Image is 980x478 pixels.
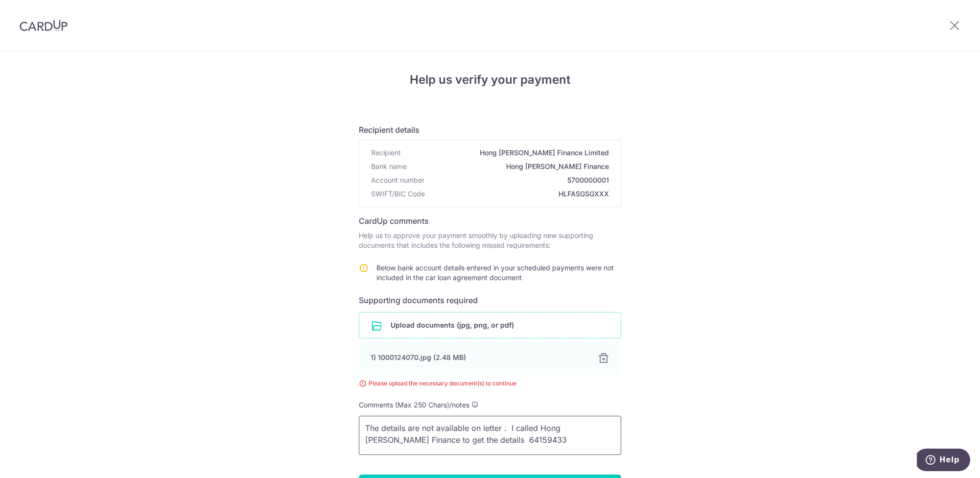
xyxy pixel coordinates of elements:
[359,124,621,136] h6: Recipient details
[429,189,609,199] span: HLFASGSGXXX
[371,175,424,185] span: Account number
[359,312,621,338] div: Upload documents (jpg, png, or pdf)
[359,71,621,89] h4: Help us verify your payment
[359,294,621,306] h6: Supporting documents required
[371,353,586,362] div: 1) 1000124070.jpg (2.48 MB)
[371,189,425,199] span: SWIFT/BIC Code
[359,379,621,388] div: Please upload the necessary document(s) to continue
[371,162,407,171] span: Bank name
[359,215,621,227] h6: CardUp comments
[359,401,469,409] span: Comments (Max 250 Chars)/notes
[376,263,614,282] span: Below bank account details entered in your scheduled payments were not included in the car loan a...
[428,175,609,185] span: 5700000001
[411,162,609,171] span: Hong [PERSON_NAME] Finance
[20,20,68,31] img: CardUp
[917,449,970,473] iframe: Opens a widget where you can find more information
[371,148,401,158] span: Recipient
[359,231,621,250] p: Help us to approve your payment smoothly by uploading new supporting documents that includes the ...
[405,148,609,158] span: Hong [PERSON_NAME] Finance Limited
